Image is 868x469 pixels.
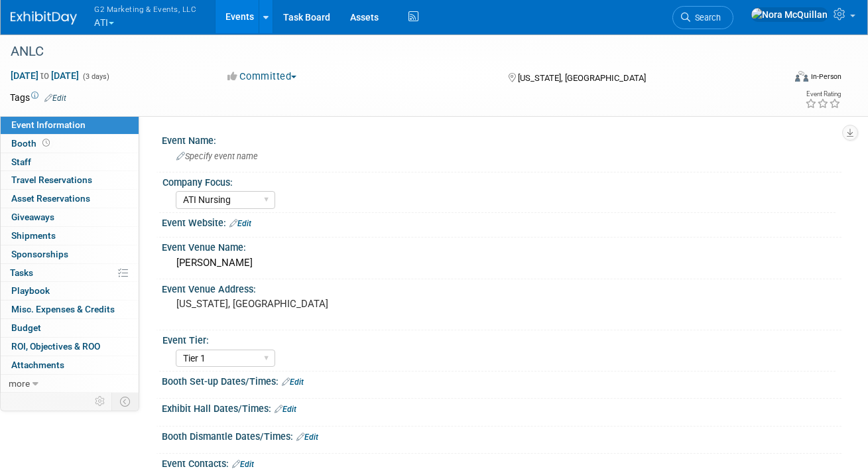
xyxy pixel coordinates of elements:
span: Travel Reservations [11,174,92,185]
span: Specify event name [176,151,258,161]
span: Search [690,13,721,23]
a: Asset Reservations [1,190,139,208]
td: Personalize Event Tab Strip [89,393,112,410]
a: Shipments [1,227,139,245]
td: Toggle Event Tabs [112,393,139,410]
span: Budget [11,322,41,333]
span: [US_STATE], [GEOGRAPHIC_DATA] [518,73,646,83]
span: Staff [11,157,31,167]
div: Event Venue Name: [162,237,841,254]
a: more [1,375,139,393]
span: Asset Reservations [11,193,90,204]
div: In-Person [810,72,841,82]
span: Misc. Expenses & Credits [11,304,115,314]
div: Booth Set-up Dates/Times: [162,371,841,389]
div: Exhibit Hall Dates/Times: [162,399,841,416]
img: Nora McQuillan [751,7,828,22]
span: ROI, Objectives & ROO [11,341,100,352]
span: Booth [11,138,52,149]
a: Giveaways [1,208,139,226]
span: G2 Marketing & Events, LLC [94,2,196,16]
a: Edit [282,377,304,387]
a: Misc. Expenses & Credits [1,301,139,318]
div: Booth Dismantle Dates/Times: [162,427,841,444]
div: Company Focus: [162,172,836,189]
span: [DATE] [DATE] [10,70,80,82]
a: Budget [1,319,139,337]
div: Event Tier: [162,330,836,347]
a: Search [672,6,733,29]
td: Tags [10,91,66,104]
a: Edit [229,219,251,228]
span: Giveaways [11,212,54,222]
div: Event Venue Address: [162,279,841,296]
span: Playbook [11,285,50,296]
img: Format-Inperson.png [795,71,808,82]
span: Shipments [11,230,56,241]
div: Event Website: [162,213,841,230]
img: ExhibitDay [11,11,77,25]
div: ANLC [6,40,771,64]
button: Committed [223,70,302,84]
div: [PERSON_NAME] [172,253,832,273]
span: to [38,70,51,81]
pre: [US_STATE], [GEOGRAPHIC_DATA] [176,298,430,310]
div: Event Name: [162,131,841,147]
a: Edit [296,433,318,442]
a: Sponsorships [1,245,139,263]
span: more [9,378,30,389]
span: Tasks [10,267,33,278]
span: Booth not reserved yet [40,138,52,148]
div: Event Rating [805,91,841,98]
div: Event Format [719,69,841,89]
a: Event Information [1,116,139,134]
a: Edit [275,405,296,414]
span: Attachments [11,360,64,370]
a: Edit [44,94,66,103]
span: Sponsorships [11,249,68,259]
span: Event Information [11,119,86,130]
a: ROI, Objectives & ROO [1,338,139,356]
a: Booth [1,135,139,153]
a: Staff [1,153,139,171]
a: Travel Reservations [1,171,139,189]
a: Tasks [1,264,139,282]
span: (3 days) [82,72,109,81]
a: Attachments [1,356,139,374]
a: Playbook [1,282,139,300]
a: Edit [232,460,254,469]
